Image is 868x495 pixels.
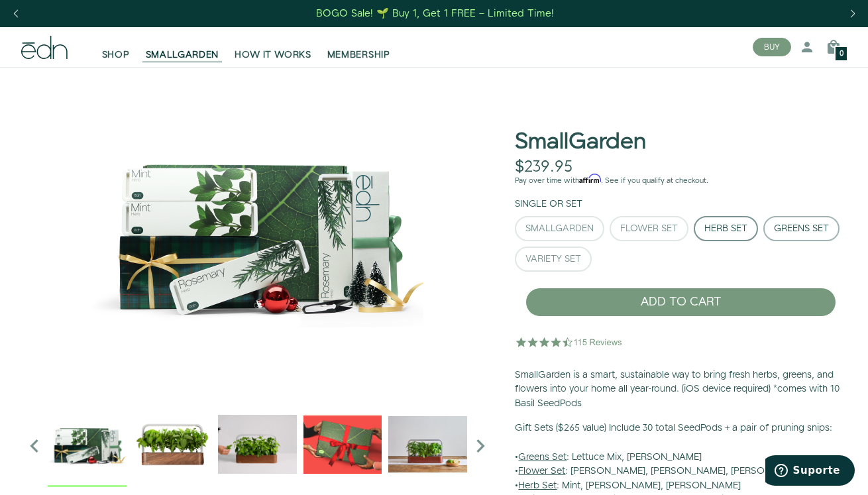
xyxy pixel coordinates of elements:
[515,329,624,355] img: 4.5 star rating
[579,174,601,184] span: Affirm
[620,224,678,233] div: Flower Set
[515,158,572,177] div: $239.95
[525,288,836,317] button: ADD TO CART
[704,224,747,233] div: Herb Set
[515,421,832,435] b: Gift Sets ($265 value) Include 30 total SeedPods + a pair of pruning snips:
[467,433,494,459] i: Next slide
[515,216,604,241] button: SmallGarden
[763,216,840,241] button: Greens Set
[840,50,843,58] span: 0
[235,48,311,62] span: HOW IT WORKS
[218,405,297,487] div: 2 / 6
[303,405,382,484] img: EMAILS_-_Holiday_21_PT1_28_9986b34a-7908-4121-b1c1-9595d1e43abe_1024x.png
[515,197,582,211] label: Single or Set
[518,451,567,464] u: Greens Set
[515,247,592,272] button: Variety Set
[102,48,130,62] span: SHOP
[515,130,646,154] h1: SmallGarden
[765,455,855,488] iframe: Abre um widget para que você possa encontrar mais informações
[133,405,212,484] img: Official-EDN-SMALLGARDEN-HERB-HERO-SLV-2000px_1024x.png
[388,405,467,487] div: 4 / 6
[518,465,565,478] u: Flower Set
[518,479,557,492] u: Herb Set
[515,368,847,412] p: SmallGarden is a smart, sustainable way to bring fresh herbs, greens, and flowers into your home ...
[319,32,398,62] a: MEMBERSHIP
[316,7,554,21] div: BOGO Sale! 🌱 Buy 1, Get 1 FREE – Limited Time!
[388,405,467,484] img: edn-smallgarden-mixed-herbs-table-product-2000px_1024x.jpg
[218,405,297,484] img: edn-trim-basil.2021-09-07_14_55_24_1024x.gif
[21,433,48,459] i: Previous slide
[303,405,382,487] div: 3 / 6
[146,48,219,62] span: SMALLGARDEN
[774,224,829,233] div: Greens Set
[610,216,688,241] button: Flower Set
[753,38,791,56] button: BUY
[525,254,581,264] div: Variety Set
[227,32,319,62] a: HOW IT WORKS
[327,48,390,62] span: MEMBERSHIP
[694,216,758,241] button: Herb Set
[525,224,594,233] div: SmallGarden
[515,175,847,187] p: Pay over time with . See if you qualify at checkout.
[138,32,227,62] a: SMALLGARDEN
[315,3,556,24] a: BOGO Sale! 🌱 Buy 1, Get 1 FREE – Limited Time!
[133,405,212,487] div: 1 / 6
[21,67,494,398] img: edn-holiday-value-herbs-1-square_1000x.png
[48,405,127,484] img: edn-holiday-value-herbs-1-square_1000x.png
[94,32,138,62] a: SHOP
